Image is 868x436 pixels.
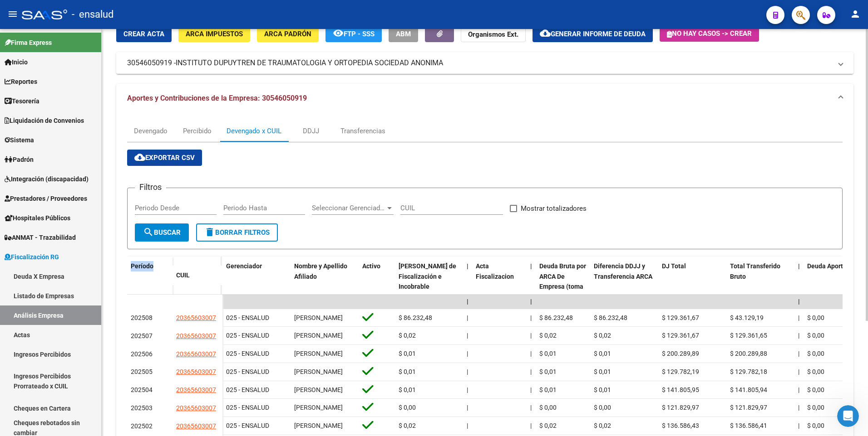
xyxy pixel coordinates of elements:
iframe: Intercom live chat [837,405,859,427]
button: ABM [389,25,418,42]
span: | [530,422,532,429]
mat-icon: cloud_download [540,28,551,39]
span: [PERSON_NAME] [294,350,343,357]
span: 20365603007 [176,314,216,321]
button: Exportar CSV [127,150,202,166]
h3: Filtros [135,181,166,194]
span: ANMAT - Trazabilidad [5,233,76,242]
span: Nombre y Apellido Afiliado [294,262,347,280]
span: | [798,386,799,393]
span: $ 0,01 [594,386,611,393]
span: $ 0,02 [594,422,611,429]
span: Gerenciador [226,262,262,270]
span: $ 0,00 [807,314,824,321]
span: | [530,262,532,270]
span: $ 121.829,97 [730,404,767,411]
span: Total Transferido Bruto [730,262,780,280]
datatable-header-cell: Deuda Bruta Neto de Fiscalización e Incobrable [395,257,463,317]
button: Generar informe de deuda [533,25,653,42]
span: | [798,368,799,375]
mat-expansion-panel-header: Aportes y Contribuciones de la Empresa: 30546050919 [116,84,853,113]
span: Acta Fiscalizacion [476,262,514,280]
span: 20365603007 [176,368,216,375]
span: [PERSON_NAME] de Fiscalización e Incobrable [399,262,456,291]
datatable-header-cell: Período [127,257,173,295]
span: $ 0,02 [594,332,611,339]
span: INSTITUTO DUPUYTREN DE TRAUMATOLOGIA Y ORTOPEDIA SOCIEDAD ANONIMA [176,58,443,68]
button: FTP - SSS [325,25,382,42]
span: $ 0,01 [399,350,416,357]
span: 025 - ENSALUD [226,332,269,339]
span: Aportes y Contribuciones de la Empresa: 30546050919 [127,94,307,102]
span: Buscar [143,228,181,237]
span: $ 0,02 [399,332,416,339]
mat-icon: search [143,227,154,237]
span: $ 0,00 [807,368,824,375]
button: Organismos Ext. [461,25,526,42]
span: CUIL [176,271,190,279]
span: ARCA Padrón [264,30,311,38]
span: Diferencia DDJJ y Transferencia ARCA [594,262,652,280]
div: Percibido [183,126,212,136]
div: Transferencias [340,126,385,136]
span: Fiscalización RG [5,252,59,262]
span: | [530,404,532,411]
span: | [798,332,799,339]
span: $ 141.805,95 [662,386,699,393]
span: 20365603007 [176,386,216,393]
datatable-header-cell: Diferencia DDJJ y Transferencia ARCA [590,257,658,317]
span: 025 - ENSALUD [226,422,269,429]
span: | [467,404,468,411]
span: $ 129.361,67 [662,332,699,339]
span: $ 136.586,43 [662,422,699,429]
span: $ 0,00 [807,422,824,429]
span: | [798,404,799,411]
span: FTP - SSS [344,30,375,38]
button: ARCA Impuestos [178,25,250,42]
span: $ 129.361,65 [730,332,767,339]
span: | [530,386,532,393]
span: | [467,298,469,305]
span: Período [131,262,153,270]
span: ARCA Impuestos [186,30,243,38]
datatable-header-cell: Deuda Bruta por ARCA De Empresa (toma en cuenta todos los afiliados) [536,257,590,317]
span: 202503 [131,404,153,412]
span: [PERSON_NAME] [294,386,343,393]
mat-icon: menu [7,9,18,19]
span: Generar informe de deuda [551,30,646,38]
mat-icon: cloud_download [134,152,145,163]
span: | [530,332,532,339]
mat-expansion-panel-header: 30546050919 -INSTITUTO DUPUYTREN DE TRAUMATOLOGIA Y ORTOPEDIA SOCIEDAD ANONIMA [116,52,853,74]
span: $ 0,01 [399,386,416,393]
mat-icon: remove_red_eye [333,28,344,39]
span: Sistema [5,135,34,145]
datatable-header-cell: Total Transferido Bruto [726,257,794,317]
span: | [467,332,468,339]
mat-icon: delete [204,227,215,237]
div: Devengado x CUIL [227,126,281,136]
span: [PERSON_NAME] [294,368,343,375]
datatable-header-cell: Nombre y Apellido Afiliado [291,257,359,317]
span: | [798,422,799,429]
span: | [467,386,468,393]
span: Integración (discapacidad) [5,174,89,184]
span: $ 136.586,41 [730,422,767,429]
span: $ 129.361,67 [662,314,699,321]
span: [PERSON_NAME] [294,332,343,339]
strong: Organismos Ext. [468,30,518,39]
span: | [530,314,532,321]
span: Deuda Aporte [807,262,847,270]
span: ABM [396,30,411,38]
span: $ 129.782,18 [730,368,767,375]
span: Crear Acta [123,30,164,38]
span: Firma Express [5,38,52,48]
datatable-header-cell: | [527,257,536,317]
span: 202506 [131,350,153,358]
span: 202507 [131,332,153,339]
span: 025 - ENSALUD [226,368,269,375]
span: $ 0,00 [807,350,824,357]
span: $ 121.829,97 [662,404,699,411]
datatable-header-cell: | [794,257,804,317]
span: $ 0,00 [539,404,557,411]
span: | [798,298,800,305]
